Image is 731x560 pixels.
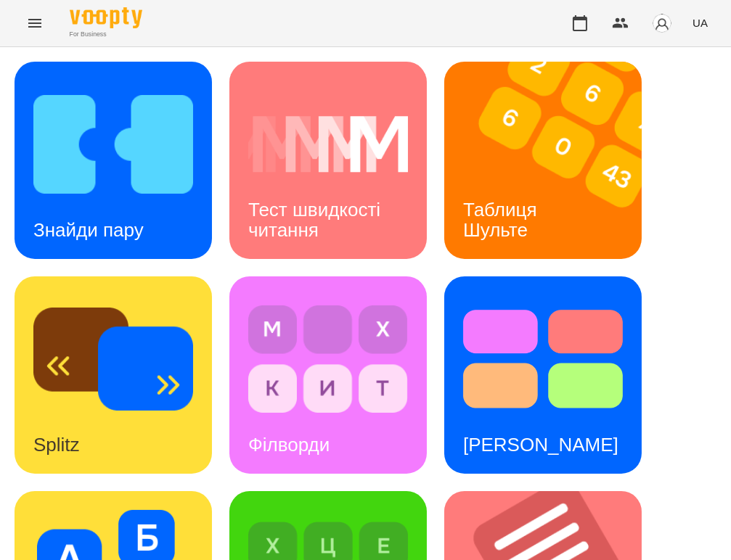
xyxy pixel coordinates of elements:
[463,434,618,456] h3: [PERSON_NAME]
[15,62,212,259] a: Знайди паруЗнайди пару
[229,276,427,474] a: ФілвордиФілворди
[248,295,408,423] img: Філворди
[444,276,642,474] a: Тест Струпа[PERSON_NAME]
[693,15,708,30] span: UA
[70,7,142,28] img: Voopty Logo
[33,295,193,423] img: Splitz
[33,434,80,456] h3: Splitz
[248,434,330,456] h3: Філворди
[463,295,623,423] img: Тест Струпа
[652,13,672,33] img: avatar_s.png
[687,9,714,36] button: UA
[33,81,193,208] img: Знайди пару
[444,62,660,259] img: Таблиця Шульте
[463,199,542,240] h3: Таблиця Шульте
[248,81,408,208] img: Тест швидкості читання
[229,62,427,259] a: Тест швидкості читанняТест швидкості читання
[248,199,385,240] h3: Тест швидкості читання
[70,30,142,39] span: For Business
[33,219,144,241] h3: Знайди пару
[444,62,642,259] a: Таблиця ШультеТаблиця Шульте
[17,6,52,41] button: Menu
[15,276,212,474] a: SplitzSplitz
